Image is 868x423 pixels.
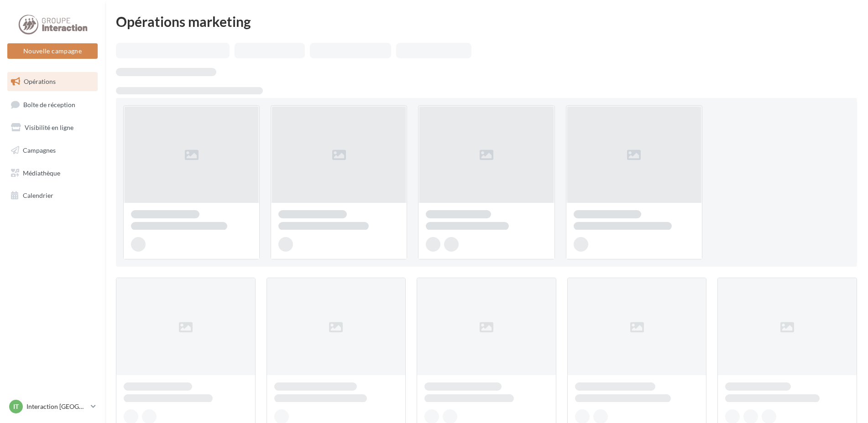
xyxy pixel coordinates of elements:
[7,43,98,59] button: Nouvelle campagne
[13,402,19,411] span: IT
[5,186,99,205] a: Calendrier
[23,191,53,199] span: Calendrier
[5,95,99,114] a: Boîte de réception
[5,141,99,160] a: Campagnes
[23,146,56,154] span: Campagnes
[116,15,857,28] div: Opérations marketing
[23,100,75,108] span: Boîte de réception
[5,72,99,91] a: Opérations
[24,77,56,85] span: Opérations
[23,169,60,176] span: Médiathèque
[7,398,98,415] a: IT Interaction [GEOGRAPHIC_DATA]
[25,124,73,131] span: Visibilité en ligne
[26,402,87,411] p: Interaction [GEOGRAPHIC_DATA]
[5,118,99,137] a: Visibilité en ligne
[5,164,99,183] a: Médiathèque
